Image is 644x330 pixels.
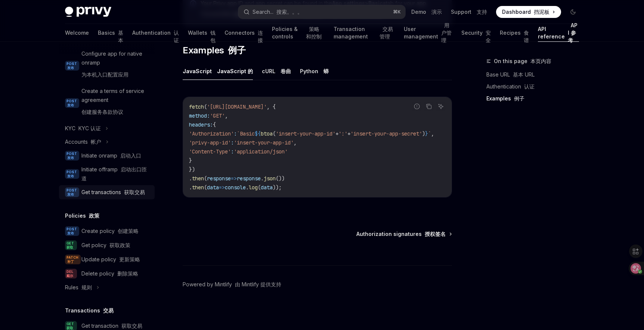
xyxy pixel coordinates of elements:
span: 'insert-your-app-id' [276,130,335,137]
a: Basics 基本 [98,24,123,42]
div: Configure app for native onramp [81,49,150,82]
span: json [264,175,276,182]
div: Accounts [65,137,101,146]
font: 演示 [431,9,442,15]
span: 'application/json' [234,148,288,155]
span: => [231,175,237,182]
font: 搜索。。。 [276,9,303,15]
span: , { [267,103,276,110]
button: Search... 搜索。。。⌘K [238,5,406,19]
font: 规则 [81,284,92,290]
span: POST [65,187,79,197]
span: . [246,184,249,191]
font: 获取交易 [121,323,142,329]
a: API reference API 参考 [538,24,579,42]
div: Search... [253,7,303,16]
span: ${ [255,130,261,137]
button: Ask AI [436,102,446,111]
a: Connectors 连接 [225,24,263,42]
span: } [425,130,428,137]
a: PATCH 补丁Update policy 更新策略 [59,252,155,267]
font: 更新策略 [119,256,140,262]
span: then [192,175,204,182]
div: Initiate onramp [81,151,141,160]
a: GET 获取Get policy 获取政策 [59,238,155,252]
font: 启动出口匝道 [81,166,147,181]
font: 为本机入口配置应用 [81,71,129,78]
font: 例子 [228,45,245,56]
a: POST 发布Get transactions 获取交易 [59,185,155,199]
span: GET [65,240,77,250]
h5: Policies [65,211,99,220]
span: ( [204,103,207,110]
a: User management 用户管理 [404,24,452,42]
span: ( [204,184,207,191]
font: 安全 [486,29,491,43]
a: Recipes 食谱 [500,24,529,42]
font: 食谱 [524,29,529,43]
span: , [294,139,297,146]
font: JavaScript 的 [217,68,253,74]
span: 'insert-your-app-id' [234,139,294,146]
span: response [237,175,261,182]
div: Get transactions [81,188,145,197]
span: , [225,112,228,119]
span: ⌘ K [393,9,401,15]
a: Dashboard 挡泥板 [496,6,561,18]
span: POST [65,61,79,71]
a: Powered by Mintlify 由 Mintlify 提供支持 [183,281,281,288]
span: `Basic [237,130,255,137]
a: Authorization signatures 授权签名 [356,230,451,238]
button: Toggle dark mode [567,6,579,18]
span: : [231,148,234,155]
font: 获取 [66,245,73,249]
font: 策略和控制 [306,26,322,40]
font: 启动入口 [120,152,141,159]
span: console [225,184,246,191]
font: 政策 [89,212,99,219]
span: log [249,184,258,191]
font: 发布 [67,231,74,235]
span: { [213,121,216,128]
span: 'GET' [210,112,225,119]
a: Transaction management 交易管理 [334,24,395,42]
div: Get policy [81,241,130,250]
span: Dashboard [502,8,549,16]
span: Examples [183,44,245,56]
div: KYC [65,124,101,133]
span: POST [65,98,79,108]
font: 认证 [174,29,179,43]
font: API 参考 [568,22,578,43]
a: DEL 戴尔Delete policy 删除策略 [59,267,155,281]
div: Create a terms of service agreement [81,87,150,119]
span: btoa [261,130,273,137]
span: On this page [494,57,551,66]
font: 戴尔 [66,274,73,278]
a: POST 发布Create a terms of service agreement创建服务条款协议 [59,84,155,122]
font: 基本 [118,29,123,43]
div: Initiate offramp [81,165,150,183]
div: Create policy [81,227,139,236]
span: then [192,184,204,191]
font: 交易管理 [380,26,393,40]
a: Demo 演示 [411,8,442,16]
a: POST 发布Initiate onramp 启动入口 [59,149,155,163]
font: 获取交易 [124,189,145,195]
span: ) [422,130,425,137]
span: Authorization signatures [356,230,446,238]
a: Examples 例子 [486,93,585,105]
span: + [335,130,338,137]
a: Base URL 基本 URL [486,69,585,81]
button: Report incorrect code [412,102,422,111]
font: 帐户 [91,138,101,145]
span: data [261,184,273,191]
font: 发布 [67,66,74,70]
font: 支持 [477,9,487,15]
button: cURL 卷曲 [262,62,291,80]
font: 发布 [67,156,74,160]
a: POST 发布Create policy 创建策略 [59,224,155,238]
font: 蟒 [323,68,329,74]
button: Copy the contents from the code block [424,102,434,111]
font: 钱包 [210,29,216,43]
font: 发布 [67,174,74,178]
